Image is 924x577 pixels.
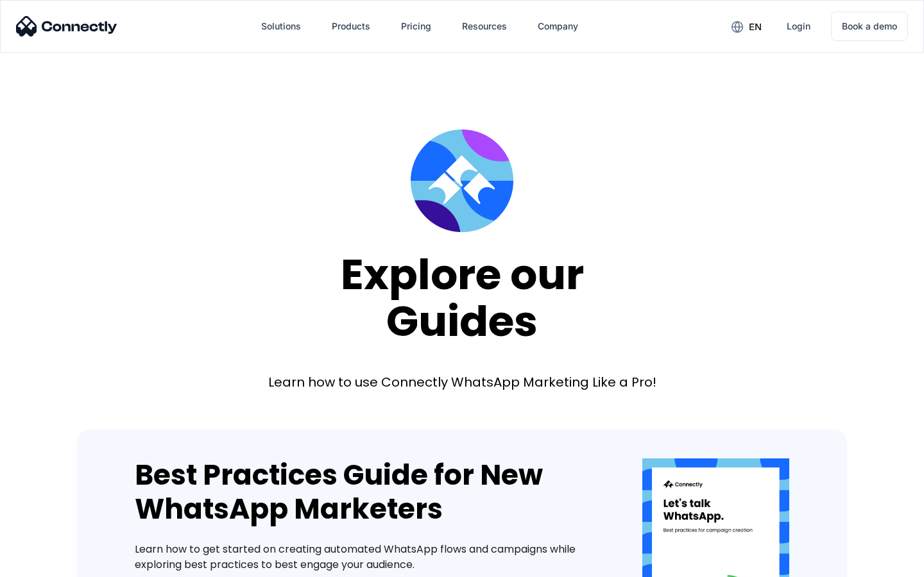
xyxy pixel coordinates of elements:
[332,17,370,35] div: Products
[268,373,656,391] div: Learn how to use Connectly WhatsApp Marketing Like a Pro!
[462,17,507,35] div: Resources
[452,11,517,42] div: Resources
[527,11,588,42] div: Company
[787,17,810,35] div: Login
[831,12,908,41] a: Book a demo
[251,11,311,42] div: Solutions
[135,458,604,526] div: Best Practices Guide for New WhatsApp Marketers
[401,17,431,35] div: Pricing
[721,17,771,36] div: en
[749,18,762,36] div: en
[776,11,821,42] a: Login
[13,555,77,573] aside: Language selected: English
[135,542,604,573] div: Learn how to get started on creating automated WhatsApp flows and campaigns while exploring best ...
[538,17,578,35] div: Company
[321,11,381,42] div: Products
[341,251,584,344] div: Explore our Guides
[391,11,441,42] a: Pricing
[16,16,117,37] img: Connectly Logo
[261,17,301,35] div: Solutions
[26,555,77,573] ul: Language list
